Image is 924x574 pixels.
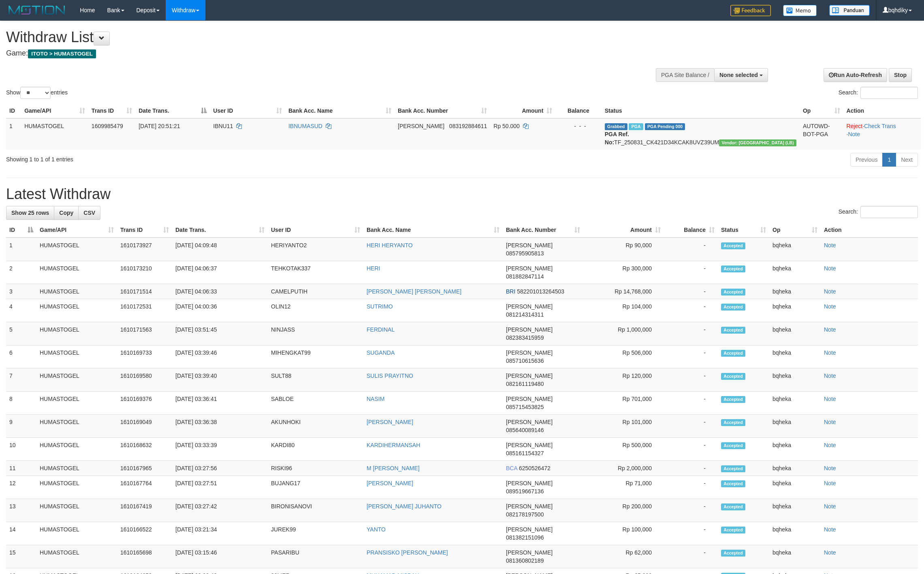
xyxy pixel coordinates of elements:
td: HERIYANTO2 [268,238,363,261]
th: Date Trans.: activate to sort column ascending [172,223,268,238]
td: 11 [6,461,36,476]
a: IBNUMASUD [288,123,322,129]
td: bqheka [769,499,821,522]
input: Search: [860,87,918,99]
th: Balance: activate to sort column ascending [664,223,718,238]
a: Note [824,373,836,379]
td: bqheka [769,476,821,499]
a: Note [824,396,836,402]
td: HUMASTOGEL [21,118,88,150]
td: [DATE] 03:21:34 [172,522,268,545]
span: Copy 6250526472 to clipboard [519,465,551,471]
span: Copy 082383415959 to clipboard [506,334,544,341]
span: Grabbed [605,123,627,130]
td: HUMASTOGEL [36,261,117,284]
th: Trans ID: activate to sort column ascending [88,103,135,118]
a: [PERSON_NAME] [367,419,413,425]
td: HUMASTOGEL [36,499,117,522]
span: Copy 085710615636 to clipboard [506,358,544,364]
td: 1610167419 [117,499,172,522]
a: Note [824,526,836,533]
td: HUMASTOGEL [36,345,117,368]
span: [PERSON_NAME] [506,526,553,533]
a: NASIM [367,396,384,402]
th: Game/API: activate to sort column ascending [36,223,117,238]
span: ITOTO > HUMASTOGEL [28,49,96,58]
td: [DATE] 03:39:46 [172,345,268,368]
td: HUMASTOGEL [36,284,117,299]
label: Show entries [6,87,68,99]
a: Run Auto-Refresh [824,68,887,82]
th: Op: activate to sort column ascending [800,103,843,118]
span: Rp 50.000 [493,123,520,129]
td: - [664,322,718,345]
td: - [664,238,718,261]
span: BCA [506,465,517,471]
td: bqheka [769,284,821,299]
span: Accepted [721,480,745,487]
td: 1610172531 [117,299,172,322]
span: Marked by bqheka [629,123,643,130]
td: - [664,284,718,299]
th: Status: activate to sort column ascending [718,223,769,238]
td: [DATE] 04:06:37 [172,261,268,284]
td: - [664,392,718,415]
span: [PERSON_NAME] [506,265,553,272]
td: HUMASTOGEL [36,545,117,568]
td: [DATE] 03:27:56 [172,461,268,476]
span: Vendor URL: https://dashboard.q2checkout.com/secure [719,139,796,146]
a: Note [824,303,836,310]
td: BUJANG17 [268,476,363,499]
a: Note [824,465,836,471]
a: Note [824,480,836,486]
th: Status [602,103,800,118]
a: HERI [367,265,380,272]
a: [PERSON_NAME] [PERSON_NAME] [367,288,461,295]
a: HERI HERYANTO [367,242,413,248]
span: Accepted [721,503,745,510]
td: 1610165698 [117,545,172,568]
td: 6 [6,345,36,368]
td: - [664,545,718,568]
th: Action [821,223,918,238]
img: MOTION_logo.png [6,4,68,16]
td: 13 [6,499,36,522]
a: Check Trans [864,123,896,129]
th: Bank Acc. Name: activate to sort column ascending [285,103,395,118]
span: [PERSON_NAME] [506,549,553,556]
td: HUMASTOGEL [36,522,117,545]
td: HUMASTOGEL [36,322,117,345]
img: Feedback.jpg [730,5,771,16]
td: 1610173927 [117,238,172,261]
td: - [664,415,718,438]
td: - [664,461,718,476]
td: PASARIBU [268,545,363,568]
td: Rp 62,000 [583,545,664,568]
h4: Game: [6,49,608,58]
td: HUMASTOGEL [36,392,117,415]
span: [PERSON_NAME] [398,123,444,129]
td: 1610169049 [117,415,172,438]
td: [DATE] 03:36:41 [172,392,268,415]
a: [PERSON_NAME] JUHANTO [367,503,442,510]
td: 14 [6,522,36,545]
a: PRANSISKO [PERSON_NAME] [367,549,448,556]
span: Copy 085715453825 to clipboard [506,404,544,410]
a: SUGANDA [367,349,395,356]
td: HUMASTOGEL [36,461,117,476]
span: Copy 582201013264503 to clipboard [517,288,564,295]
td: 2 [6,261,36,284]
span: [PERSON_NAME] [506,480,553,486]
span: Accepted [721,442,745,449]
td: bqheka [769,322,821,345]
td: SULT88 [268,368,363,392]
a: 1 [882,153,896,167]
label: Search: [839,206,918,218]
td: bqheka [769,438,821,461]
td: Rp 200,000 [583,499,664,522]
td: - [664,299,718,322]
td: 1610173210 [117,261,172,284]
span: Accepted [721,419,745,426]
td: 4 [6,299,36,322]
a: Next [896,153,918,167]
